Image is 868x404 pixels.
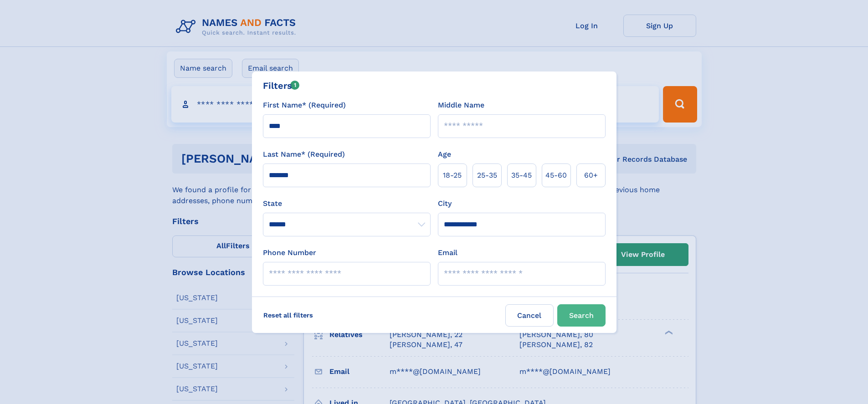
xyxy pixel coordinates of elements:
span: 18‑25 [443,170,462,181]
button: Search [557,304,606,327]
label: Middle Name [438,100,484,111]
span: 25‑35 [477,170,497,181]
span: 45‑60 [545,170,567,181]
label: Last Name* (Required) [263,149,345,160]
div: Filters [263,79,300,92]
label: Phone Number [263,247,316,258]
span: 60+ [584,170,598,181]
span: 35‑45 [511,170,532,181]
label: First Name* (Required) [263,100,346,111]
label: Cancel [505,304,554,327]
label: Reset all filters [257,304,319,326]
label: State [263,198,431,209]
label: Age [438,149,451,160]
label: City [438,198,452,209]
label: Email [438,247,457,258]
